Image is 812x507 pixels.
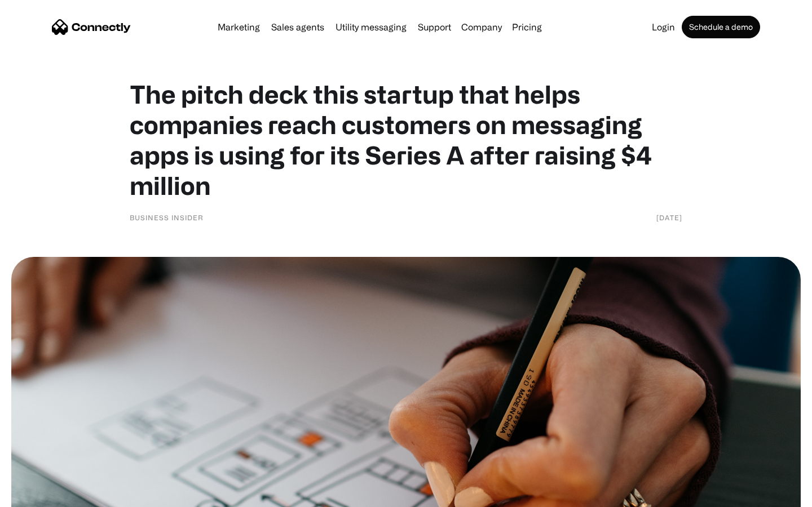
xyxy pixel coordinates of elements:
[23,487,68,503] ul: Language list
[507,23,546,32] a: Pricing
[656,212,682,223] div: [DATE]
[130,79,682,201] h1: The pitch deck this startup that helps companies reach customers on messaging apps is using for i...
[130,212,204,223] div: Business Insider
[267,23,329,32] a: Sales agents
[461,19,502,35] div: Company
[682,16,760,38] a: Schedule a demo
[647,23,679,32] a: Login
[213,23,264,32] a: Marketing
[413,23,456,32] a: Support
[11,487,68,503] aside: Language selected: English
[331,23,411,32] a: Utility messaging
